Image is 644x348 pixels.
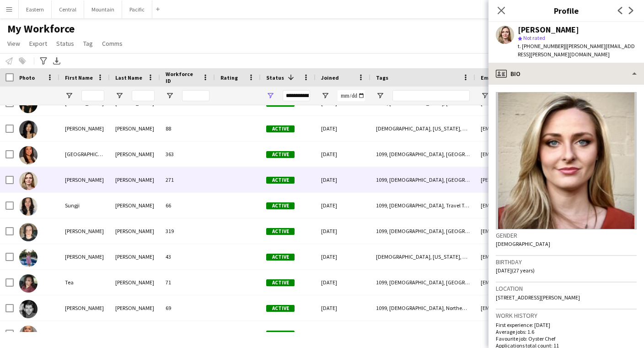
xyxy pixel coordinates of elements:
[321,74,339,81] span: Joined
[19,146,38,164] img: Siena Woodring
[488,63,644,85] div: Bio
[266,202,295,209] span: Active
[496,321,637,328] p: First experience: [DATE]
[83,39,93,48] span: Tag
[266,331,295,337] span: Active
[370,116,475,141] div: [DEMOGRAPHIC_DATA], [US_STATE], Northeast, Travel Team, W2
[316,167,370,192] div: [DATE]
[370,270,475,295] div: 1099, [DEMOGRAPHIC_DATA], [GEOGRAPHIC_DATA], [GEOGRAPHIC_DATA]
[81,90,104,101] input: First Name Filter Input
[19,120,38,139] img: Shu Lin Yao
[110,270,160,295] div: [PERSON_NAME]
[84,0,122,18] button: Mountain
[160,167,215,192] div: 271
[370,244,475,269] div: [DEMOGRAPHIC_DATA], [US_STATE], Northeast, W2
[110,167,160,192] div: [PERSON_NAME]
[26,38,51,49] a: Export
[376,92,384,100] button: Open Filter Menu
[59,116,110,141] div: [PERSON_NAME]
[316,295,370,321] div: [DATE]
[59,193,110,218] div: Sungji
[19,249,38,267] img: Tatum Snelling
[59,141,110,167] div: [GEOGRAPHIC_DATA]
[19,274,38,293] img: Tea Rivera
[518,26,579,34] div: [PERSON_NAME]
[98,38,126,49] a: Comms
[392,90,470,101] input: Tags Filter Input
[496,328,637,335] p: Average jobs: 1.6
[110,244,160,269] div: [PERSON_NAME]
[481,74,495,81] span: Email
[115,92,123,100] button: Open Filter Menu
[160,295,215,321] div: 69
[110,193,160,218] div: [PERSON_NAME]
[59,244,110,269] div: [PERSON_NAME]
[316,244,370,269] div: [DATE]
[4,38,24,49] a: View
[160,141,215,167] div: 363
[182,90,209,101] input: Workforce ID Filter Input
[7,39,20,48] span: View
[160,218,215,244] div: 319
[160,270,215,295] div: 71
[19,172,38,190] img: Stephanie Eberly
[370,167,475,192] div: 1099, [DEMOGRAPHIC_DATA], [GEOGRAPHIC_DATA], [GEOGRAPHIC_DATA]
[266,228,295,235] span: Active
[316,218,370,244] div: [DATE]
[160,321,215,346] div: 93
[316,116,370,141] div: [DATE]
[266,279,295,286] span: Active
[38,55,49,66] app-action-btn: Advanced filters
[370,193,475,218] div: 1099, [DEMOGRAPHIC_DATA], Travel Team, [GEOGRAPHIC_DATA]
[496,258,637,266] h3: Birthday
[166,71,199,84] span: Workforce ID
[370,295,475,321] div: 1099, [DEMOGRAPHIC_DATA], Northeast, [US_STATE], [GEOGRAPHIC_DATA]
[370,321,475,346] div: [DEMOGRAPHIC_DATA], [US_STATE], Northeast, W2
[59,321,110,346] div: [PERSON_NAME]
[102,39,123,48] span: Comms
[115,74,142,81] span: Last Name
[132,90,155,101] input: Last Name Filter Input
[523,34,545,41] span: Not rated
[518,43,635,58] span: | [PERSON_NAME][EMAIL_ADDRESS][PERSON_NAME][DOMAIN_NAME]
[110,295,160,321] div: [PERSON_NAME]
[496,267,535,274] span: [DATE] (27 years)
[376,74,388,81] span: Tags
[316,270,370,295] div: [DATE]
[160,116,215,141] div: 88
[266,305,295,312] span: Active
[166,92,174,100] button: Open Filter Menu
[316,141,370,167] div: [DATE]
[496,92,637,229] img: Crew avatar or photo
[110,141,160,167] div: [PERSON_NAME]
[51,55,62,66] app-action-btn: Export XLSX
[266,74,284,81] span: Status
[496,311,637,320] h3: Work history
[59,167,110,192] div: [PERSON_NAME]
[110,116,160,141] div: [PERSON_NAME]
[80,38,97,49] a: Tag
[316,321,370,346] div: [DATE]
[53,38,78,49] a: Status
[316,193,370,218] div: [DATE]
[496,231,637,239] h3: Gender
[266,177,295,184] span: Active
[266,151,295,158] span: Active
[496,240,550,247] span: [DEMOGRAPHIC_DATA]
[220,74,238,81] span: Rating
[29,39,47,48] span: Export
[65,92,73,100] button: Open Filter Menu
[65,74,93,81] span: First Name
[338,90,365,101] input: Joined Filter Input
[160,193,215,218] div: 66
[59,270,110,295] div: Tea
[321,92,329,100] button: Open Filter Menu
[7,22,75,36] span: My Workforce
[19,74,35,81] span: Photo
[266,254,295,261] span: Active
[496,284,637,293] h3: Location
[110,321,160,346] div: [PERSON_NAME]
[266,92,274,100] button: Open Filter Menu
[496,335,637,342] p: Favourite job: Oyster Chef
[19,197,38,216] img: Sungji Clarke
